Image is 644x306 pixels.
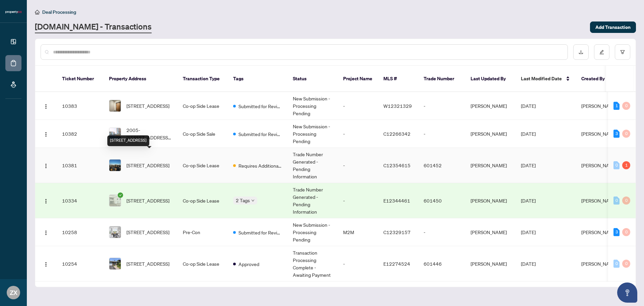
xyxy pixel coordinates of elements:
[41,227,51,237] button: Logo
[238,260,259,268] span: Approved
[109,100,121,112] img: thumbnail-img
[41,258,51,269] button: Logo
[177,246,228,281] td: Co-op Side Lease
[126,162,169,169] span: [STREET_ADDRESS]
[118,192,123,198] span: check-circle
[418,148,465,183] td: 601452
[57,218,104,246] td: 10258
[418,183,465,218] td: 601450
[521,131,536,137] span: [DATE]
[465,148,516,183] td: [PERSON_NAME]
[581,229,618,235] span: [PERSON_NAME]
[109,128,121,139] img: thumbnail-img
[287,120,338,148] td: New Submission - Processing Pending
[287,148,338,183] td: Trade Number Generated - Pending Information
[238,130,282,138] span: Submitted for Review
[581,103,618,109] span: [PERSON_NAME]
[622,260,630,268] div: 0
[338,246,378,281] td: -
[43,199,49,204] img: Logo
[613,228,620,236] div: 3
[595,22,631,33] span: Add Transaction
[573,44,589,60] button: download
[43,132,49,137] img: Logo
[622,228,630,236] div: 0
[107,135,149,146] div: [STREET_ADDRESS]
[383,229,411,235] span: C12329157
[104,66,177,92] th: Property Address
[465,66,516,92] th: Last Updated By
[57,183,104,218] td: 10334
[418,92,465,120] td: -
[57,120,104,148] td: 10382
[338,92,378,120] td: -
[516,66,576,92] th: Last Modified Date
[383,261,410,267] span: E12274524
[521,261,536,267] span: [DATE]
[177,218,228,246] td: Pre-Con
[126,228,169,236] span: [STREET_ADDRESS]
[41,128,51,139] button: Logo
[383,198,410,204] span: E12344461
[383,162,411,168] span: C12354615
[41,100,51,111] button: Logo
[238,229,282,236] span: Submitted for Review
[41,195,51,206] button: Logo
[613,260,620,268] div: 0
[579,50,583,54] span: download
[581,198,618,204] span: [PERSON_NAME]
[622,196,630,205] div: 0
[177,92,228,120] td: Co-op Side Lease
[236,196,250,204] span: 2 Tags
[126,102,169,110] span: [STREET_ADDRESS]
[521,198,536,204] span: [DATE]
[418,246,465,281] td: 601446
[5,10,21,14] img: logo
[622,130,630,138] div: 0
[615,44,630,60] button: filter
[613,196,620,205] div: 0
[338,148,378,183] td: -
[613,130,620,138] div: 3
[41,160,51,171] button: Logo
[287,66,338,92] th: Status
[383,103,412,109] span: W12321329
[109,226,121,238] img: thumbnail-img
[465,92,516,120] td: [PERSON_NAME]
[43,230,49,235] img: Logo
[418,66,465,92] th: Trade Number
[251,199,255,202] span: down
[42,9,76,15] span: Deal Processing
[599,50,604,54] span: edit
[177,66,228,92] th: Transaction Type
[126,197,169,204] span: [STREET_ADDRESS]
[465,218,516,246] td: [PERSON_NAME]
[57,66,104,92] th: Ticket Number
[622,102,630,110] div: 0
[581,162,618,168] span: [PERSON_NAME]
[177,120,228,148] td: Co-op Side Sale
[521,103,536,109] span: [DATE]
[43,262,49,267] img: Logo
[109,195,121,206] img: thumbnail-img
[238,162,282,169] span: Requires Additional Docs
[383,131,411,137] span: C12266342
[10,288,17,297] span: ZX
[465,120,516,148] td: [PERSON_NAME]
[43,104,49,109] img: Logo
[613,161,620,169] div: 0
[581,261,618,267] span: [PERSON_NAME]
[287,246,338,281] td: Transaction Processing Complete - Awaiting Payment
[521,75,562,82] span: Last Modified Date
[57,92,104,120] td: 10383
[287,92,338,120] td: New Submission - Processing Pending
[109,160,121,171] img: thumbnail-img
[338,66,378,92] th: Project Name
[43,163,49,169] img: Logo
[576,66,616,92] th: Created By
[465,183,516,218] td: [PERSON_NAME]
[177,148,228,183] td: Co-op Side Lease
[57,246,104,281] td: 10254
[238,102,282,110] span: Submitted for Review
[338,183,378,218] td: -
